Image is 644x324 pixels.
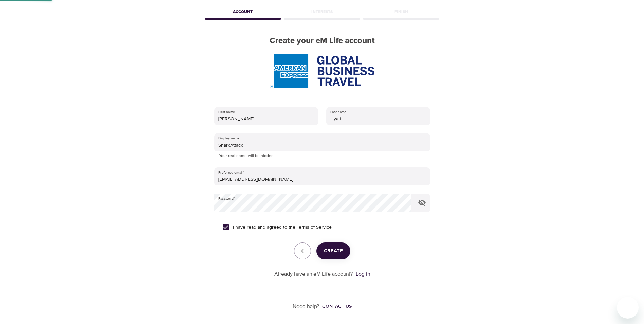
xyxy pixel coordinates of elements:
[219,152,425,159] p: Your real name will be hidden.
[270,54,374,88] img: AmEx%20GBT%20logo.png
[322,303,352,310] div: Contact us
[316,242,350,259] button: Create
[297,224,332,231] a: Terms of Service
[319,303,352,310] a: Contact us
[356,271,370,277] a: Log in
[274,270,353,278] p: Already have an eM Life account?
[293,303,319,310] p: Need help?
[233,224,332,231] span: I have read and agreed to the
[324,247,343,255] span: Create
[617,297,639,319] iframe: Button to launch messaging window
[203,36,441,46] h2: Create your eM Life account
